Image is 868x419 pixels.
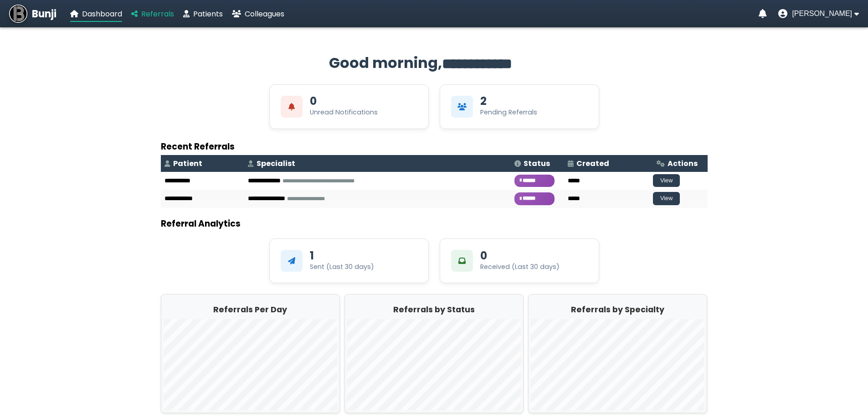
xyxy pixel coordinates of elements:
[310,262,374,272] div: Sent (Last 30 days)
[161,52,708,75] h2: Good morning,
[183,8,223,20] a: Patients
[759,9,767,18] a: Notifications
[269,238,429,283] div: 1Sent (Last 30 days)
[653,192,680,205] button: View
[70,8,122,20] a: Dashboard
[82,9,122,19] span: Dashboard
[564,155,653,172] th: Created
[9,5,27,23] img: Bunji Dental Referral Management
[131,8,174,20] a: Referrals
[193,9,223,19] span: Patients
[480,262,560,272] div: Received (Last 30 days)
[531,304,704,316] h2: Referrals by Specialty
[161,140,708,153] h3: Recent Referrals
[244,155,511,172] th: Specialist
[141,9,174,19] span: Referrals
[480,96,487,107] div: 2
[440,238,599,283] div: 0Received (Last 30 days)
[480,250,487,261] div: 0
[32,6,56,21] span: Bunji
[653,174,680,187] button: View
[161,155,244,172] th: Patient
[778,9,859,18] button: User menu
[792,10,852,18] span: [PERSON_NAME]
[511,155,564,172] th: Status
[310,108,378,117] div: Unread Notifications
[440,84,599,129] div: View Pending Referrals
[347,304,521,316] h2: Referrals by Status
[310,96,317,107] div: 0
[480,108,537,117] div: Pending Referrals
[161,217,708,230] h3: Referral Analytics
[653,155,708,172] th: Actions
[232,8,284,20] a: Colleagues
[310,250,314,261] div: 1
[164,304,337,316] h2: Referrals Per Day
[245,9,284,19] span: Colleagues
[9,5,56,23] a: Bunji
[269,84,429,129] div: View Unread Notifications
